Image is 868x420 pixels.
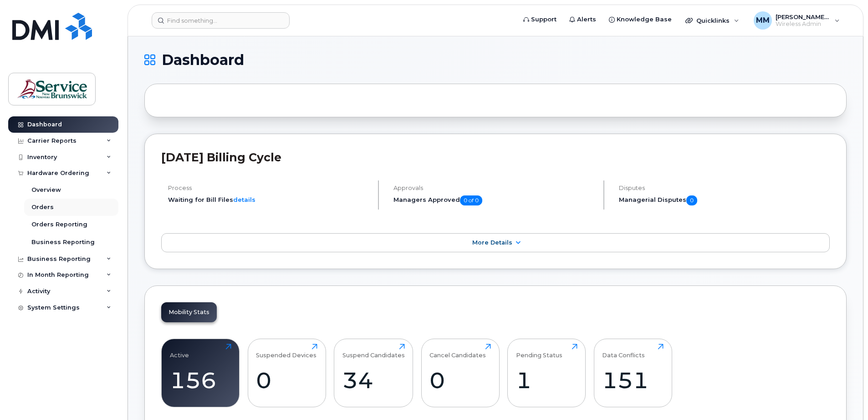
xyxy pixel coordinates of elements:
h5: Managers Approved [393,195,596,205]
a: Suspended Devices0 [256,344,317,402]
span: 0 [686,195,697,205]
div: Data Conflicts [602,344,645,359]
h4: Process [168,185,370,191]
div: 34 [342,367,405,394]
div: Suspend Candidates [342,344,405,359]
div: Cancel Candidates [429,344,486,359]
li: Waiting for Bill Files [168,195,370,204]
h4: Approvals [393,185,596,191]
a: Pending Status1 [516,344,577,402]
h5: Managerial Disputes [619,195,830,205]
div: Suspended Devices [256,344,317,359]
span: 0 of 0 [460,195,482,205]
a: details [233,196,255,203]
div: 151 [602,367,664,394]
div: Active [170,344,189,359]
div: 0 [429,367,491,394]
a: Cancel Candidates0 [429,344,491,402]
div: 1 [516,367,577,394]
span: Dashboard [162,53,244,67]
div: Pending Status [516,344,562,359]
a: Active156 [170,344,231,402]
h4: Disputes [619,185,830,191]
a: Suspend Candidates34 [342,344,405,402]
div: 0 [256,367,317,394]
div: 156 [170,367,231,394]
span: More Details [472,239,512,246]
h2: [DATE] Billing Cycle [161,150,830,164]
a: Data Conflicts151 [602,344,664,402]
